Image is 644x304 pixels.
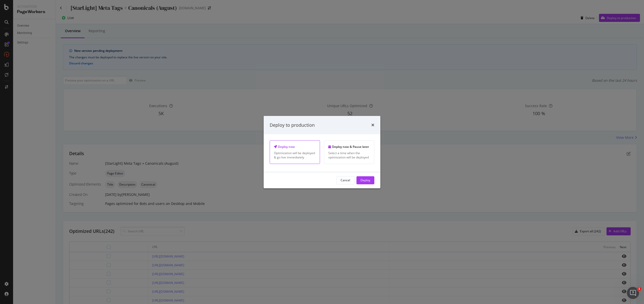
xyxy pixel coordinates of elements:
div: Optimization will be deployed & go live immediately [274,151,316,159]
div: times [371,122,374,128]
div: Deploy to production [270,122,315,128]
button: Cancel [336,176,354,184]
div: Deploy now [274,145,316,149]
div: Deploy [360,178,370,182]
button: Deploy [356,176,374,184]
iframe: Intercom live chat [627,287,639,299]
div: Deploy now & Pause later [328,145,370,149]
div: Cancel [341,178,350,182]
span: 1 [637,287,641,291]
div: modal [264,116,380,188]
div: Select a time when the optimization will be deployed [328,151,370,159]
